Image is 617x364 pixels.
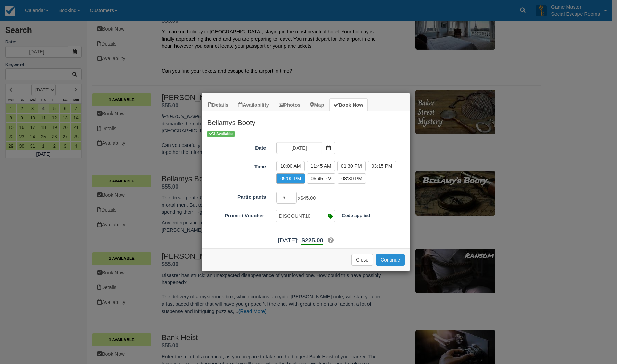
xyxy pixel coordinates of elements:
[298,196,316,201] span: x
[202,161,271,171] label: Time
[338,173,366,184] label: 08:30 PM
[276,173,305,184] label: 05:00 PM
[368,161,396,171] label: 03:15 PM
[276,192,297,204] input: Participants
[376,254,405,266] button: Add to Booking
[329,98,367,112] a: Book Now
[202,111,410,245] div: Item Modal
[204,98,233,112] a: Details
[307,173,335,184] label: 06:45 PM
[306,98,328,112] a: Map
[301,237,323,244] span: $225.00
[207,131,235,137] span: 3 Available
[307,161,335,171] label: 11:45 AM
[202,111,410,130] h2: Bellamys Booty
[351,254,373,266] button: Close
[276,161,305,171] label: 10:00 AM
[234,98,273,112] a: Availability
[342,213,370,218] b: Code applied
[202,191,271,201] label: Participants
[202,236,410,245] div: [DATE]:
[300,196,316,201] span: $45.00
[202,142,271,152] label: Date
[337,161,366,171] label: 01:30 PM
[202,210,269,220] label: Promo / Voucher
[274,98,305,112] a: Photos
